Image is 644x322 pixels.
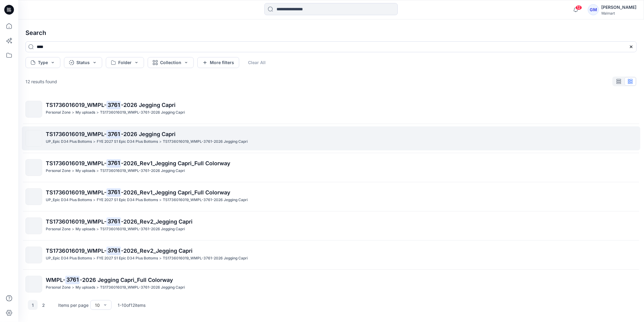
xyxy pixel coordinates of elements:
[93,197,96,203] p: >
[46,102,106,108] span: TS1736016019_WMPL-
[46,168,71,174] p: Personal Zone
[575,5,582,10] span: 12
[96,168,99,174] p: >
[22,243,640,267] a: TS1736016019_WMPL-3761-2026_Rev2_Jegging CapriUP_Epic D34 Plus Bottoms>FYE 2027 S1 Epic D34 Plus ...
[65,276,80,284] mark: 3761
[58,302,89,308] p: Items per page
[106,246,121,255] mark: 3761
[121,189,230,196] span: -2026_Rev1_Jegging Capri_Full Colorway
[118,302,146,308] p: 1 - 10 of 12 items
[163,197,248,203] p: TS1736016019_WMPL-3761-2026 Jegging Capri
[46,139,92,145] p: UP_Epic D34 Plus Bottoms
[601,11,636,15] div: Walmart
[21,24,642,41] h4: Search
[588,4,599,15] div: GM
[46,284,71,291] p: Personal Zone
[148,57,194,68] button: Collection
[75,226,95,232] p: My uploads
[72,284,74,291] p: >
[46,160,106,166] span: TS1736016019_WMPL-
[25,78,57,85] p: 12 results found
[97,139,158,145] p: FYE 2027 S1 Epic D34 Plus Bottoms
[46,189,106,196] span: TS1736016019_WMPL-
[106,130,121,138] mark: 3761
[121,248,193,254] span: -2026_Rev2_Jegging Capri
[22,272,640,296] a: WMPL-3761-2026 Jegging Capri_Full ColorwayPersonal Zone>My uploads>TS1736016019_WMPL-3761-2026 Je...
[75,284,95,291] p: My uploads
[46,109,71,116] p: Personal Zone
[97,255,158,262] p: FYE 2027 S1 Epic D34 Plus Bottoms
[197,57,239,68] button: More filters
[100,284,185,291] p: TS1736016019_WMPL-3761-2026 Jegging Capri
[95,302,100,308] div: 10
[64,57,102,68] button: Status
[93,255,96,262] p: >
[22,214,640,238] a: TS1736016019_WMPL-3761-2026_Rev2_Jegging CapriPersonal Zone>My uploads>TS1736016019_WMPL-3761-202...
[22,185,640,209] a: TS1736016019_WMPL-3761-2026_Rev1_Jegging Capri_Full ColorwayUP_Epic D34 Plus Bottoms>FYE 2027 S1 ...
[22,156,640,180] a: TS1736016019_WMPL-3761-2026_Rev1_Jegging Capri_Full ColorwayPersonal Zone>My uploads>TS1736016019...
[106,188,121,197] mark: 3761
[75,109,95,116] p: My uploads
[121,131,176,137] span: -2026 Jegging Capri
[25,57,60,68] button: Type
[39,300,49,310] button: 2
[97,197,158,203] p: FYE 2027 S1 Epic D34 Plus Bottoms
[106,101,121,109] mark: 3761
[159,139,162,145] p: >
[163,255,248,262] p: TS1736016019_WMPL-3761-2026 Jegging Capri
[106,159,121,167] mark: 3761
[121,160,230,166] span: -2026_Rev1_Jegging Capri_Full Colorway
[75,168,95,174] p: My uploads
[46,197,92,203] p: UP_Epic D34 Plus Bottoms
[93,139,96,145] p: >
[46,218,106,225] span: TS1736016019_WMPL-
[72,168,74,174] p: >
[100,226,185,232] p: TS1736016019_WMPL-3761-2026 Jegging Capri
[46,255,92,262] p: UP_Epic D34 Plus Bottoms
[100,168,185,174] p: TS1736016019_WMPL-3761-2026 Jegging Capri
[96,226,99,232] p: >
[96,284,99,291] p: >
[121,102,176,108] span: -2026 Jegging Capri
[601,4,636,11] div: [PERSON_NAME]
[46,226,71,232] p: Personal Zone
[159,197,162,203] p: >
[72,226,74,232] p: >
[121,218,193,225] span: -2026_Rev2_Jegging Capri
[46,248,106,254] span: TS1736016019_WMPL-
[96,109,99,116] p: >
[22,126,640,150] a: TS1736016019_WMPL-3761-2026 Jegging CapriUP_Epic D34 Plus Bottoms>FYE 2027 S1 Epic D34 Plus Botto...
[22,97,640,121] a: TS1736016019_WMPL-3761-2026 Jegging CapriPersonal Zone>My uploads>TS1736016019_WMPL-3761-2026 Jeg...
[80,277,173,283] span: -2026 Jegging Capri_Full Colorway
[163,139,248,145] p: TS1736016019_WMPL-3761-2026 Jegging Capri
[46,131,106,137] span: TS1736016019_WMPL-
[106,57,144,68] button: Folder
[72,109,74,116] p: >
[28,300,38,310] button: 1
[46,277,65,283] span: WMPL-
[100,109,185,116] p: TS1736016019_WMPL-3761-2026 Jegging Capri
[159,255,162,262] p: >
[106,217,121,226] mark: 3761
